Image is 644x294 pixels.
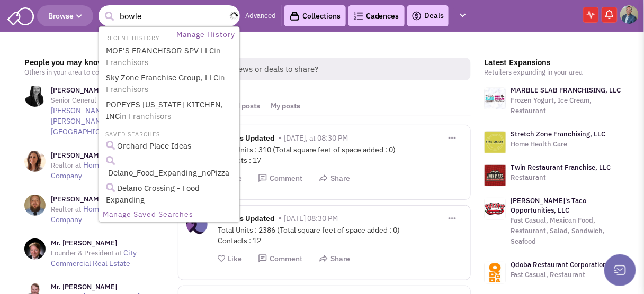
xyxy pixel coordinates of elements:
a: POPEYES [US_STATE] KITCHEN, INCin Franchisors [103,98,238,124]
p: Home Health Care [511,139,606,150]
img: logo [485,262,506,283]
div: Total Units : 2386 (Total square feet of space added : 0) Contacts : 12 [218,225,462,246]
button: Browse [37,5,93,26]
img: SmartAdmin [7,5,34,25]
h3: [PERSON_NAME] [51,195,164,204]
img: Brian Merz [620,5,639,24]
h3: [PERSON_NAME] [51,151,164,160]
img: logo [485,88,506,109]
p: Retailers expanding in your area [485,67,624,78]
span: Realtor at [51,161,82,170]
a: My posts [266,96,306,116]
a: Deals [412,10,444,22]
a: Cadences [348,5,405,26]
h3: [PERSON_NAME] [51,86,164,95]
a: Manage History [174,28,238,41]
h3: Mr. [PERSON_NAME] [51,238,164,248]
a: [PERSON_NAME]'s Taco Opportunities, LLC [511,196,587,215]
div: Total Units : 310 (Total square feet of space added : 0) Contacts : 17 [218,144,462,166]
span: Founder & President at [51,249,122,258]
a: Qdoba Restaurant Corporation [511,260,607,269]
span: [DATE] 08:30 PM [284,214,338,223]
img: logo [485,165,506,186]
button: Comment [258,173,303,183]
a: Manage Saved Searches [100,208,238,221]
a: City Commercial Real Estate [51,248,137,268]
h3: Mr. [PERSON_NAME] [51,282,140,292]
p: Fast Casual, Mexican Food, Restaurant, Salad, Sandwich, Seafood [511,215,624,247]
a: Home and Land Company [51,204,135,224]
a: Collections [284,5,346,26]
a: Delano Crossing - Food Expanding [103,181,238,207]
img: icon-deals.svg [412,10,422,22]
button: Share [319,173,351,183]
input: Search [99,5,240,26]
img: Cadences_logo.png [354,12,363,20]
a: Sky Zone Franchise Group, LLCin Franchisors [103,71,238,97]
li: SAVED SEARCHES [100,128,238,139]
img: icon-collection-lavender-black.svg [290,11,300,21]
a: Advanced [245,11,276,21]
span: Senior General Manager at [51,96,133,105]
p: Restaurant [511,172,611,183]
p: Others in your area to connect with [24,67,164,78]
span: Browse [48,11,82,21]
a: MOE'S FRANCHISOR SPV LLCin Franchisors [103,44,238,70]
img: logo [485,198,506,219]
a: Orchard Place Ideas [103,139,238,153]
a: Twin Restaurant Franchise, LLC [511,163,611,172]
span: Entities Updated [218,133,275,145]
span: Like [228,254,243,263]
li: RECENT HISTORY [100,32,163,43]
img: logo [485,132,506,153]
h3: Latest Expansions [485,58,624,67]
span: in Franchisors [120,111,171,121]
a: [PERSON_NAME] [PERSON_NAME] LaSalle, IP - [GEOGRAPHIC_DATA] [51,106,149,136]
span: Entities Updated [218,214,275,226]
span: Realtor at [51,205,82,214]
span: [DATE], at 08:30 PM [284,133,348,143]
a: Stretch Zone Franchising, LLC [511,130,606,139]
p: Frozen Yogurt, Ice Cream, Restaurant [511,95,624,116]
span: Retail news or deals to share? [202,58,471,80]
a: Delano_Food_Expanding_noPizza [103,154,238,180]
p: Fast Casual, Restaurant [511,270,607,280]
button: Comment [258,254,303,264]
button: Share [319,254,351,264]
a: MARBLE SLAB FRANCHISING, LLC [511,86,621,95]
h3: People you may know [24,58,164,67]
a: Home and Land Company [51,160,135,180]
button: Like [218,254,243,264]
